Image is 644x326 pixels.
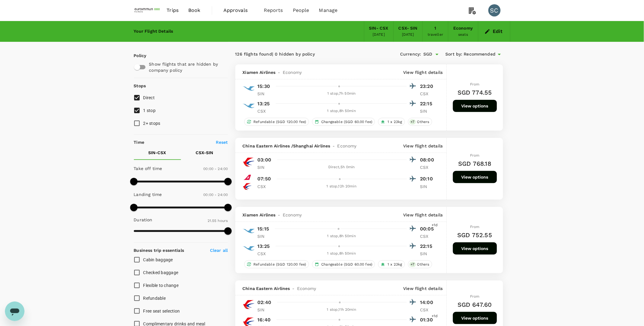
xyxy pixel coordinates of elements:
[258,299,271,306] p: 02:40
[5,302,24,321] iframe: Button to launch messaging window
[243,82,255,95] img: MF
[432,222,438,228] span: +1d
[293,7,309,14] span: People
[420,233,436,239] p: CSX
[277,307,407,313] div: 1 stop , 11h 20min
[204,193,228,197] span: 00:00 - 24:00
[378,118,405,126] div: 1 x 23kg
[258,91,273,97] p: SIN
[258,83,270,90] p: 15:30
[196,150,213,156] p: CSX - SIN
[143,270,178,275] span: Checked baggage
[408,118,432,126] div: +7Others
[258,175,271,183] p: 07:50
[319,262,375,267] span: Changeable (SGD 60.00 fee)
[244,260,309,268] div: Refundable (SGD 120.00 fee)
[283,212,302,218] span: Economy
[134,165,162,172] p: Take off time
[297,285,316,292] span: Economy
[453,25,473,32] div: Economy
[408,260,432,268] div: +7Others
[420,243,436,250] p: 22:15
[134,28,173,35] div: Your Flight Details
[258,251,273,257] p: CSX
[470,225,480,229] span: From
[458,300,492,310] h6: SGD 647.60
[420,299,436,306] p: 14:00
[420,251,436,257] p: SIN
[134,248,184,253] strong: Business trip essentials
[258,183,273,190] p: CSX
[143,121,160,126] span: 2+ stops
[277,91,407,97] div: 1 stop , 7h 50min
[420,91,436,97] p: CSX
[167,7,178,14] span: Trips
[403,285,443,292] p: View flight details
[134,191,162,197] p: Landing time
[243,242,255,255] img: MF
[319,7,338,14] span: Manage
[134,83,146,88] strong: Stops
[283,69,302,75] span: Economy
[446,51,462,58] span: Sort by :
[319,119,375,125] span: Changeable (SGD 60.00 fee)
[330,143,337,149] span: -
[258,100,270,107] p: 13:25
[258,307,273,313] p: SIN
[464,51,496,58] span: Recommended
[258,243,270,250] p: 13:25
[400,51,421,58] span: Currency :
[143,95,155,100] span: Direct
[277,183,407,190] div: 1 stop , 12h 20min
[458,88,492,97] h6: SGD 774.55
[243,173,252,182] img: FM
[410,262,416,267] span: + 7
[470,82,480,86] span: From
[402,32,414,38] div: [DATE]
[276,212,283,218] span: -
[258,233,273,239] p: SIN
[403,212,443,218] p: View flight details
[428,32,443,38] div: traveller
[208,219,228,223] span: 21.55 hours
[373,32,385,38] div: [DATE]
[134,4,162,17] img: EUROIMMUN (South East Asia) Pte. Ltd.
[470,153,480,158] span: From
[276,69,283,75] span: -
[453,100,497,112] button: View options
[243,212,276,218] span: Xiamen Airlines
[420,83,436,90] p: 23:20
[134,53,139,59] p: Policy
[258,156,271,164] p: 03:00
[258,225,269,233] p: 15:15
[420,225,436,233] p: 00:05
[420,164,436,170] p: CSX
[188,7,201,14] span: Book
[264,7,283,14] span: Reports
[420,307,436,313] p: CSX
[143,296,166,301] span: Refundable
[244,118,309,126] div: Refundable (SGD 120.00 fee)
[410,119,416,125] span: + 7
[435,25,436,32] div: 1
[143,309,180,313] span: Free seat selection
[149,61,224,73] p: Show flights that are hidden by company policy
[312,118,375,126] div: Changeable (SGD 60.00 fee)
[488,4,501,16] div: SC
[432,313,438,319] span: +1d
[223,7,254,14] span: Approvals
[216,139,228,145] p: Reset
[290,285,297,292] span: -
[369,25,388,32] div: SIN - CSX
[251,119,309,125] span: Refundable (SGD 120.00 fee)
[258,316,271,324] p: 16:40
[243,299,255,311] img: MU
[258,164,273,170] p: SIN
[243,69,276,75] span: Xiamen Airlines
[433,50,441,59] button: Open
[277,251,407,257] div: 1 stop , 8h 50min
[453,171,497,183] button: View options
[251,262,309,267] span: Refundable (SGD 120.00 fee)
[210,247,228,253] p: Clear all
[420,316,436,324] p: 01:30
